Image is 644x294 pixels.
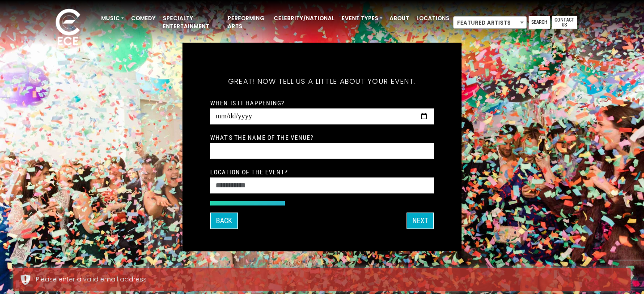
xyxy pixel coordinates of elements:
span: Featured Artists [453,17,526,29]
button: Back [210,213,238,229]
a: Specialty Entertainment [159,11,224,34]
button: Next [407,213,434,229]
a: Celebrity/National [270,11,338,26]
a: Contact Us [552,16,577,29]
a: Locations [413,11,453,26]
a: Event Types [338,11,386,26]
img: ece_new_logo_whitev2-1.png [46,6,90,50]
label: When is it happening? [210,99,285,107]
a: About [386,11,413,26]
h5: Great! Now tell us a little about your event. [210,65,434,98]
div: Please enter a valid email address [36,275,624,284]
label: Location of the event [210,168,288,176]
a: Search [529,16,550,29]
span: Featured Artists [453,16,527,29]
a: Comedy [127,11,159,26]
a: Music [97,11,127,26]
a: Performing Arts [224,11,270,34]
label: What's the name of the venue? [210,134,314,142]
